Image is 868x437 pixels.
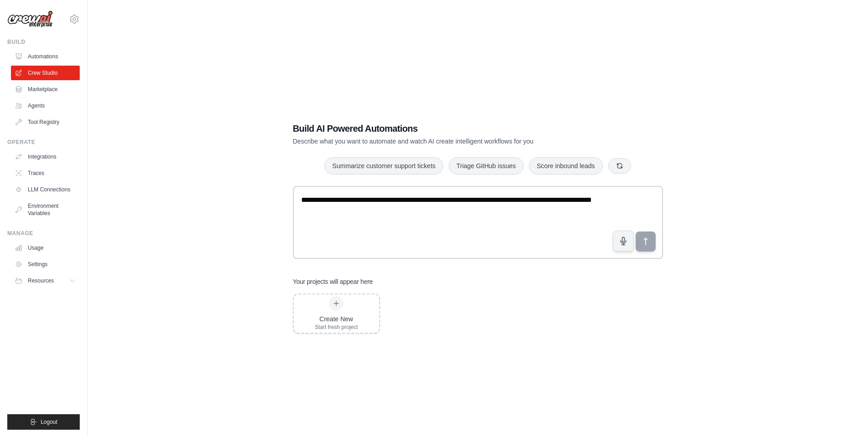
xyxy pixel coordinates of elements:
[293,277,373,286] h3: Your projects will appear here
[293,122,599,135] h1: Build AI Powered Automations
[7,10,53,28] img: Logo
[608,158,631,174] button: Get new suggestions
[41,418,57,426] span: Logout
[11,98,80,113] a: Agents
[449,157,524,175] button: Triage GitHub issues
[28,277,54,284] span: Resources
[11,66,80,80] a: Crew Studio
[529,157,603,175] button: Score inbound leads
[7,230,80,237] div: Manage
[11,149,80,164] a: Integrations
[11,166,80,180] a: Traces
[324,157,443,175] button: Summarize customer support tickets
[7,139,80,146] div: Operate
[315,324,358,331] div: Start fresh project
[11,199,80,221] a: Environment Variables
[7,414,80,430] button: Logout
[613,231,634,252] button: Click to speak your automation idea
[293,137,599,146] p: Describe what you want to automate and watch AI create intelligent workflows for you
[7,38,80,46] div: Build
[315,314,358,324] div: Create New
[11,257,80,272] a: Settings
[11,241,80,255] a: Usage
[11,49,80,64] a: Automations
[11,82,80,97] a: Marketplace
[11,115,80,129] a: Tool Registry
[11,273,80,288] button: Resources
[11,182,80,197] a: LLM Connections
